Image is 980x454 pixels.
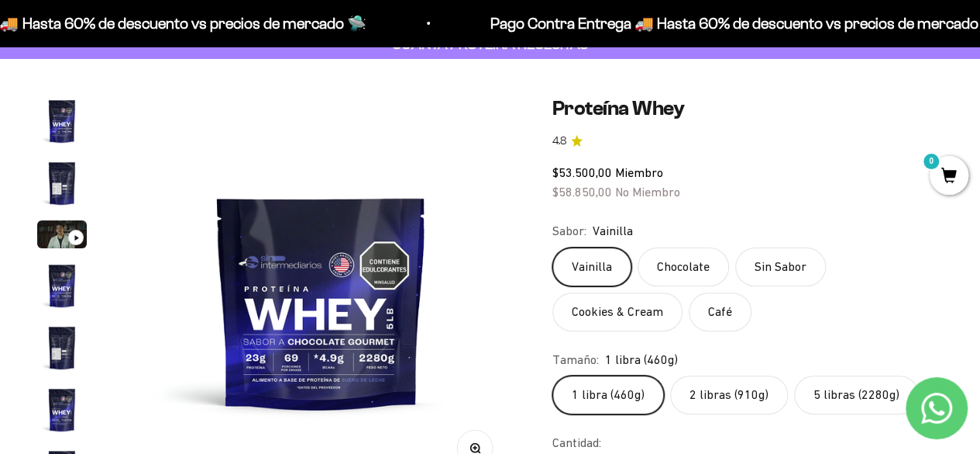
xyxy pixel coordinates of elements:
[615,165,663,179] span: Miembro
[37,323,87,373] img: Proteína Whey
[552,96,943,120] h1: Proteína Whey
[552,185,612,199] span: $58.850,00
[19,202,321,229] div: Comparativa con otros productos similares
[37,261,87,310] img: Proteína Whey
[552,221,586,241] legend: Sabor:
[922,152,940,171] mark: 0
[19,109,321,136] div: Detalles sobre ingredientes "limpios"
[254,268,319,294] span: Enviar
[615,185,680,199] span: No Miembro
[552,350,599,370] legend: Tamaño:
[253,268,321,294] button: Enviar
[605,350,678,370] span: 1 libra (460g)
[37,220,87,253] button: Ir al artículo 3
[19,140,321,167] div: País de origen de ingredientes
[552,133,566,150] span: 4.8
[37,158,87,213] button: Ir al artículo 2
[37,96,87,146] img: Proteína Whey
[552,165,612,179] span: $53.500,00
[37,385,87,439] button: Ir al artículo 6
[37,385,87,435] img: Proteína Whey
[593,221,633,241] span: Vainilla
[37,158,87,208] img: Proteína Whey
[37,323,87,377] button: Ir al artículo 5
[37,261,87,315] button: Ir al artículo 4
[37,96,87,151] button: Ir al artículo 1
[19,25,321,95] p: Para decidirte a comprar este suplemento, ¿qué información específica sobre su pureza, origen o c...
[930,168,968,185] a: 0
[51,234,319,259] input: Otra (por favor especifica)
[552,433,601,453] label: Cantidad:
[19,171,321,198] div: Certificaciones de calidad
[552,133,943,150] a: 4.84.8 de 5.0 estrellas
